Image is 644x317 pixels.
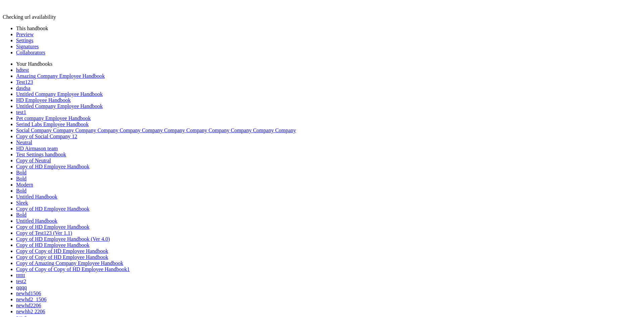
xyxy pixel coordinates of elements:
span: Checking url availability [3,14,56,20]
a: tttttt [16,272,25,278]
a: Serind Labs Employee Handbook [16,121,89,127]
a: Neutral [16,140,32,145]
a: test1 [16,109,26,115]
a: Pet company Employee Handbook [16,115,91,121]
a: HD Airmason team [16,146,58,151]
a: HD Employee Handbook [16,97,71,103]
a: Bold [16,212,26,218]
a: Untitled Handbook [16,194,57,200]
a: Copy of Amazing Company Employee Handbook [16,260,123,266]
a: Untitled Company Employee Handbook [16,91,103,97]
a: Collaborators [16,50,45,55]
a: newhb2 2206 [16,309,45,314]
a: Copy of Social Company 12 [16,134,77,139]
a: Copy of Copy of Copy of HD Employee Handbook1 [16,266,130,272]
a: Settings [16,38,34,43]
a: Copy of HD Employee Handbook [16,206,90,212]
a: Bold [16,176,26,181]
a: Bold [16,188,26,194]
a: newhd1506 [16,290,41,296]
li: This handbook [16,25,641,32]
a: Amazing Company Employee Handbook [16,73,105,79]
a: Copy of Neutral [16,158,51,163]
a: Preview [16,32,34,37]
a: Copy of Copy of HD Employee Handbook [16,254,108,260]
a: Copy of Copy of HD Employee Handbook [16,248,108,254]
a: hdtest [16,67,29,73]
a: Social Company Company Company Company Company Company Company Company Company Company Company Co... [16,127,296,133]
li: Your Handbooks [16,61,641,67]
a: Untitled Company Employee Handbook [16,103,103,109]
a: Test123 [16,79,33,85]
a: Test Settings handbook [16,152,66,157]
a: Copy of HD Employee Handbook (Ver 4.0) [16,236,110,242]
a: test2 [16,278,26,284]
a: Modern [16,182,33,188]
a: Copy of HD Employee Handbook [16,164,90,169]
a: Bold [16,170,26,175]
a: Signatures [16,44,39,49]
a: Copy of HD Employee Handbook [16,224,90,230]
a: qqqq [16,284,27,290]
a: dasdsa [16,85,31,91]
a: newhd2_1506 [16,297,47,302]
a: Copy of HD Employee Handbook [16,242,90,248]
a: Untitled Handbook [16,218,57,224]
a: Copy of Test123 (Ver 1.1) [16,230,72,236]
a: newhd2206 [16,303,41,308]
a: Sleek [16,200,28,206]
